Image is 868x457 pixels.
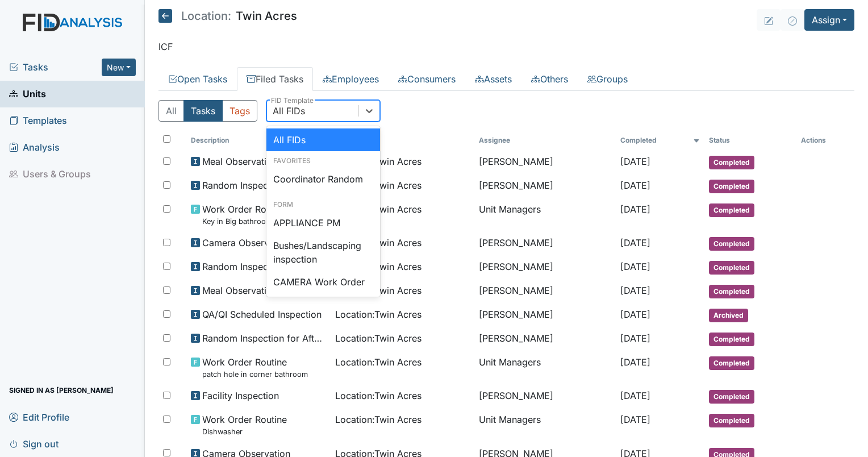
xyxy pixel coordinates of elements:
a: Consumers [389,67,465,91]
span: Sign out [9,435,59,452]
a: Others [521,67,578,91]
div: All FIDs [273,104,305,118]
span: Completed [709,285,754,298]
div: Coordinator Random [266,168,380,190]
span: Location : Twin Acres [335,413,422,426]
td: [PERSON_NAME] [474,384,616,408]
th: Toggle SortBy [186,131,331,150]
a: Groups [578,67,637,91]
span: [DATE] [620,309,650,320]
span: Edit Profile [9,408,69,426]
span: Location: [181,10,231,22]
span: Location : Twin Acres [335,389,422,402]
span: Archived [709,309,748,322]
span: Work Order Routine patch hole in corner bathroom [202,355,308,380]
span: Work Order Routine Key in Big bathroom sink [202,202,289,227]
td: Unit Managers [474,408,616,442]
td: [PERSON_NAME] [474,174,616,198]
div: Form [266,200,380,210]
span: [DATE] [620,390,650,401]
a: Filed Tasks [237,67,313,91]
td: [PERSON_NAME] [474,327,616,351]
div: Favorites [266,156,380,166]
th: Assignee [474,131,616,150]
span: Completed [709,356,754,370]
small: patch hole in corner bathroom [202,369,308,380]
span: Completed [709,414,754,427]
span: Completed [709,237,754,251]
span: Meal Observation [202,155,277,168]
td: [PERSON_NAME] [474,303,616,327]
small: Key in Big bathroom sink [202,216,289,227]
p: ICF [158,40,854,53]
div: Bushes/Landscaping inspection [266,234,380,271]
td: Unit Managers [474,351,616,384]
span: [DATE] [620,414,650,425]
button: Tags [222,100,257,122]
button: All [158,100,184,122]
span: Completed [709,333,754,346]
a: Open Tasks [158,67,237,91]
th: Toggle SortBy [616,131,704,150]
span: Random Inspection for Afternoon [202,331,326,345]
span: Random Inspection for Evening [202,260,326,273]
button: Assign [804,9,854,31]
span: Location : Twin Acres [335,308,422,321]
th: Toggle SortBy [704,131,796,150]
span: Templates [9,112,67,130]
td: [PERSON_NAME] [474,231,616,255]
span: Random Inspection for AM [202,178,316,192]
span: Completed [709,261,754,275]
td: Unit Managers [474,198,616,231]
small: Dishwasher [202,426,287,437]
th: Toggle SortBy [331,131,475,150]
span: Camera Observation [202,236,290,250]
span: [DATE] [620,285,650,296]
span: [DATE] [620,237,650,248]
div: Type filter [158,100,257,122]
a: Tasks [9,60,102,74]
th: Actions [796,131,853,150]
span: Completed [709,156,754,169]
span: Completed [709,180,754,193]
span: Units [9,85,46,103]
div: All FIDs [266,128,380,151]
span: [DATE] [620,180,650,191]
td: [PERSON_NAME] [474,255,616,279]
span: Facility Inspection [202,389,279,402]
a: Employees [313,67,389,91]
span: [DATE] [620,356,650,368]
button: New [102,59,136,76]
div: APPLIANCE PM [266,211,380,234]
h5: Twin Acres [158,9,297,23]
span: Meal Observation [202,284,277,297]
span: Work Order Routine Dishwasher [202,413,287,437]
span: Completed [709,390,754,404]
a: Assets [465,67,521,91]
span: Location : Twin Acres [335,331,422,345]
span: Signed in as [PERSON_NAME] [9,381,114,399]
span: Completed [709,203,754,217]
span: [DATE] [620,261,650,272]
span: QA/QI Scheduled Inspection [202,308,322,321]
div: CAMERA Work Order [266,271,380,293]
span: [DATE] [620,156,650,167]
span: [DATE] [620,333,650,344]
td: [PERSON_NAME] [474,150,616,174]
input: Toggle All Rows Selected [163,135,170,143]
span: Location : Twin Acres [335,355,422,369]
button: Tasks [183,100,223,122]
div: Critical Incident Report [266,293,380,316]
span: Analysis [9,139,60,156]
td: [PERSON_NAME] [474,279,616,303]
span: [DATE] [620,203,650,215]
